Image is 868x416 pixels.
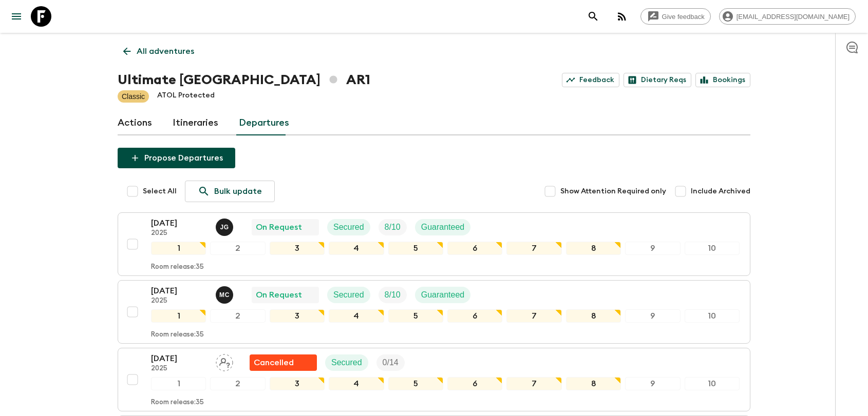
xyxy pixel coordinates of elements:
[270,242,325,255] div: 3
[447,242,502,255] div: 6
[566,309,621,323] div: 8
[216,219,235,236] button: JG
[421,221,465,233] p: Guaranteed
[239,111,289,135] a: Departures
[327,219,370,235] div: Secured
[421,289,465,301] p: Guaranteed
[329,309,384,323] div: 4
[254,356,294,369] p: Cancelled
[210,377,265,390] div: 2
[325,354,368,371] div: Secured
[719,8,856,25] div: [EMAIL_ADDRESS][DOMAIN_NAME]
[566,377,621,390] div: 8
[151,263,204,271] p: Room release: 35
[383,356,399,369] p: 0 / 14
[151,399,204,407] p: Room release: 35
[447,377,502,390] div: 6
[270,309,325,323] div: 3
[388,309,443,323] div: 5
[388,242,443,255] div: 5
[731,13,855,21] span: [EMAIL_ADDRESS][DOMAIN_NAME]
[566,242,621,255] div: 8
[331,356,362,369] p: Secured
[625,377,680,390] div: 9
[385,289,401,301] p: 8 / 10
[122,91,145,102] p: Classic
[151,229,207,237] p: 2025
[691,186,750,196] span: Include Archived
[210,309,265,323] div: 2
[379,287,407,303] div: Trip Fill
[506,309,561,323] div: 7
[118,348,750,411] button: [DATE]2025Assign pack leaderFlash Pack cancellationSecuredTrip Fill12345678910Room release:35
[216,289,235,298] span: Mariano Cenzano
[333,289,364,301] p: Secured
[256,289,302,301] p: On Request
[216,286,235,304] button: MC
[118,70,370,90] h1: Ultimate [GEOGRAPHIC_DATA] AR1
[625,309,680,323] div: 9
[219,291,230,299] p: M C
[151,297,207,305] p: 2025
[250,354,317,371] div: Flash Pack cancellation
[506,242,561,255] div: 7
[327,287,370,303] div: Secured
[151,331,204,339] p: Room release: 35
[385,221,401,233] p: 8 / 10
[256,221,302,233] p: On Request
[137,45,194,57] p: All adventures
[379,219,407,235] div: Trip Fill
[118,41,200,62] a: All adventures
[562,73,619,87] a: Feedback
[216,357,233,365] span: Assign pack leader
[329,377,384,390] div: 4
[270,377,325,390] div: 3
[173,111,218,135] a: Itineraries
[151,352,207,365] p: [DATE]
[685,309,740,323] div: 10
[185,181,275,202] a: Bulk update
[560,186,666,196] span: Show Attention Required only
[151,377,206,390] div: 1
[333,221,364,233] p: Secured
[151,242,206,255] div: 1
[506,377,561,390] div: 7
[624,73,691,87] a: Dietary Reqs
[685,242,740,255] div: 10
[685,377,740,390] div: 10
[388,377,443,390] div: 5
[151,309,206,323] div: 1
[151,217,207,229] p: [DATE]
[447,309,502,323] div: 6
[157,90,215,103] p: ATOL Protected
[118,148,235,168] button: Propose Departures
[151,285,207,297] p: [DATE]
[151,365,207,373] p: 2025
[6,6,27,27] button: menu
[329,242,384,255] div: 4
[376,354,405,371] div: Trip Fill
[118,111,152,135] a: Actions
[583,6,603,27] button: search adventures
[656,13,710,21] span: Give feedback
[118,212,750,276] button: [DATE]2025Jessica GiachelloOn RequestSecuredTrip FillGuaranteed12345678910Room release:35
[118,280,750,344] button: [DATE]2025Mariano CenzanoOn RequestSecuredTrip FillGuaranteed12345678910Room release:35
[216,222,235,230] span: Jessica Giachello
[214,185,262,197] p: Bulk update
[143,186,177,196] span: Select All
[220,223,229,231] p: J G
[695,73,750,87] a: Bookings
[625,242,680,255] div: 9
[640,8,711,25] a: Give feedback
[210,242,265,255] div: 2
